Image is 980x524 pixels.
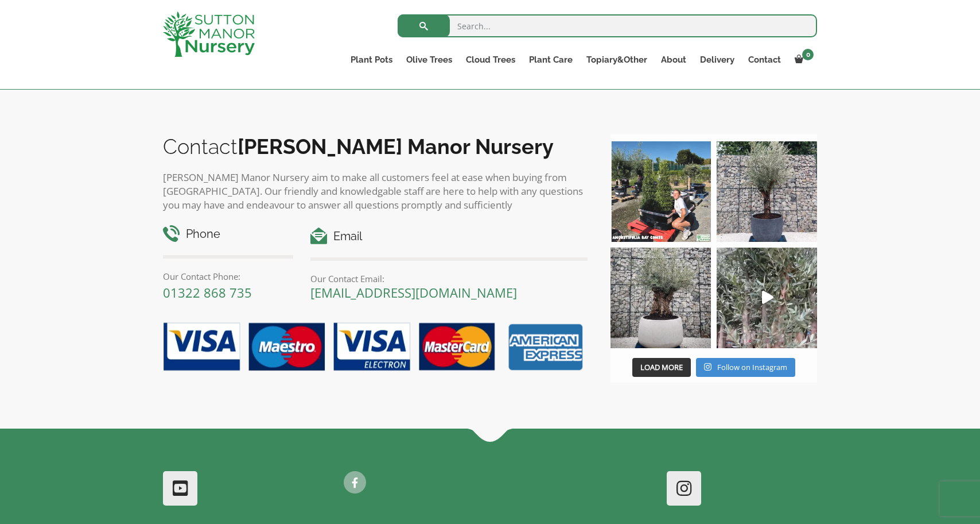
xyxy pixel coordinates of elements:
button: Load More [632,358,691,377]
p: Our Contact Phone: [163,269,293,283]
img: Our elegant & picturesque Angustifolia Cones are an exquisite addition to your Bay Tree collectio... [610,141,711,242]
span: Load More [640,362,683,372]
a: 01322 868 735 [163,284,252,301]
img: New arrivals Monday morning of beautiful olive trees 🤩🤩 The weather is beautiful this summer, gre... [717,248,817,348]
span: Follow on Instagram [717,362,787,372]
a: Plant Care [522,52,580,68]
h2: Contact [163,134,588,159]
a: Instagram Follow on Instagram [696,358,795,377]
a: 0 [788,52,817,68]
p: Our Contact Email: [310,272,588,286]
img: A beautiful multi-stem Spanish Olive tree potted in our luxurious fibre clay pots 😍😍 [717,141,817,242]
svg: Play [762,291,773,304]
a: Plant Pots [344,52,399,68]
a: Cloud Trees [459,52,522,68]
a: Delivery [693,52,741,68]
a: Olive Trees [399,52,459,68]
img: payment-options.png [154,316,588,379]
span: 0 [802,49,814,60]
svg: Instagram [704,363,711,371]
h4: Email [310,228,588,245]
a: About [654,52,693,68]
p: [PERSON_NAME] Manor Nursery aim to make all customers feel at ease when buying from [GEOGRAPHIC_D... [163,171,588,212]
img: logo [163,11,255,57]
a: [EMAIL_ADDRESS][DOMAIN_NAME] [310,284,517,301]
h4: Phone [163,225,293,243]
a: Contact [741,52,788,68]
a: Topiary&Other [580,52,654,68]
a: Play [717,248,817,348]
b: [PERSON_NAME] Manor Nursery [238,134,554,159]
img: Check out this beauty we potted at our nursery today ❤️‍🔥 A huge, ancient gnarled Olive tree plan... [610,248,711,348]
input: Search... [398,14,817,37]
